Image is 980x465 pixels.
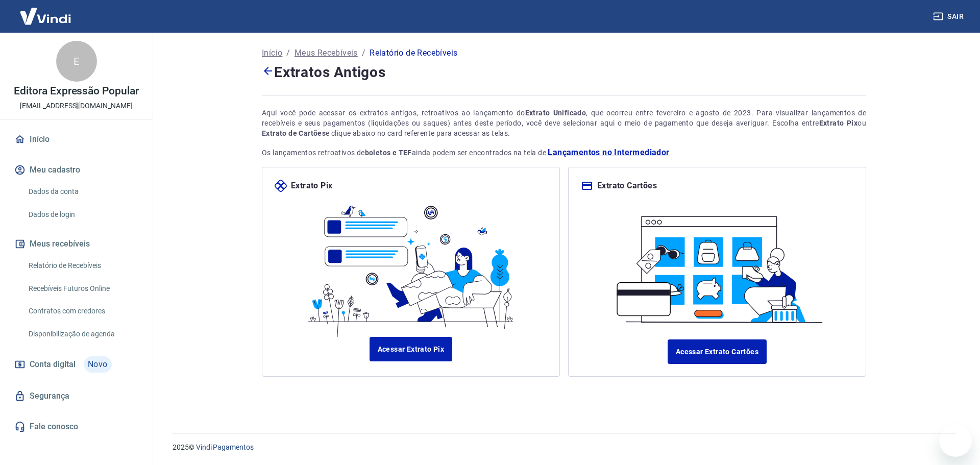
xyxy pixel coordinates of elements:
p: / [362,47,365,59]
strong: Extrato Pix [819,119,858,127]
strong: Extrato de Cartões [262,129,326,137]
strong: boletos e TEF [365,149,412,157]
span: Conta digital [30,357,76,372]
div: E [56,41,97,82]
a: Início [262,47,282,59]
img: Vindi [12,1,79,32]
button: Meu cadastro [12,159,140,181]
a: Conta digitalNovo [12,352,140,377]
p: / [286,47,290,59]
p: [EMAIL_ADDRESS][DOMAIN_NAME] [20,101,133,111]
h4: Extratos Antigos [262,61,866,83]
a: Relatório de Recebíveis [24,255,140,276]
a: Meus Recebíveis [295,47,358,59]
p: Os lançamentos retroativos de ainda podem ser encontrados na tela de [262,146,866,159]
p: 2025 © [173,442,955,453]
a: Recebíveis Futuros Online [24,278,140,299]
a: Lançamentos no Intermediador [548,146,669,159]
strong: Extrato Unificado [525,109,586,117]
a: Dados de login [24,204,140,225]
a: Vindi Pagamentos [196,443,254,451]
a: Segurança [12,385,140,407]
a: Acessar Extrato Cartões [668,339,767,364]
a: Contratos com credores [24,301,140,322]
p: Extrato Cartões [597,180,657,192]
p: Relatório de Recebíveis [370,47,457,59]
img: ilustrapix.38d2ed8fdf785898d64e9b5bf3a9451d.svg [302,192,520,337]
iframe: Botão para abrir a janela de mensagens [939,424,972,457]
p: Extrato Pix [291,180,332,192]
a: Fale conosco [12,415,140,438]
button: Meus recebíveis [12,233,140,255]
div: Aqui você pode acessar os extratos antigos, retroativos ao lançamento do , que ocorreu entre feve... [262,108,866,138]
p: Editora Expressão Popular [14,86,139,96]
a: Disponibilização de agenda [24,324,140,345]
span: Novo [84,356,112,373]
a: Dados da conta [24,181,140,202]
button: Sair [931,7,968,26]
a: Início [12,128,140,151]
img: ilustracard.1447bf24807628a904eb562bb34ea6f9.svg [608,204,826,327]
a: Acessar Extrato Pix [370,337,453,361]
